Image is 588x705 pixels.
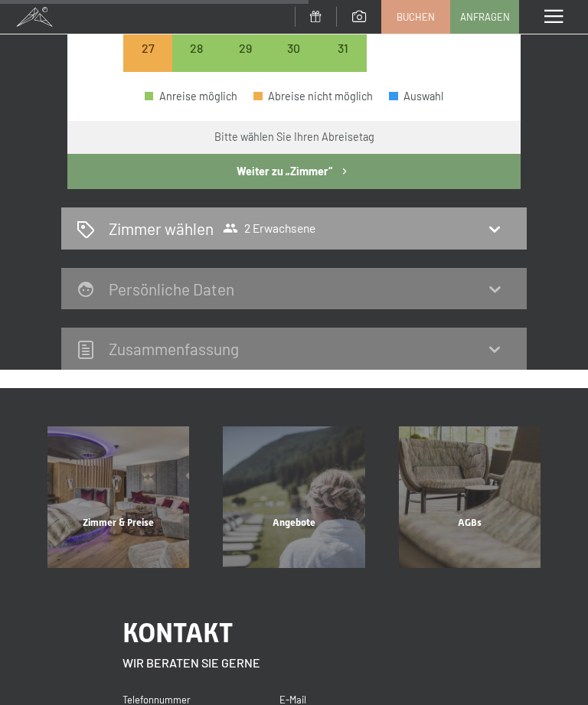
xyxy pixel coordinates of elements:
span: Buchen [397,10,435,24]
div: 29 [223,42,269,88]
a: Buchung Angebote [206,426,381,568]
span: Anfragen [460,10,510,24]
span: Wir beraten Sie gerne [122,655,260,670]
h2: Persönliche Daten [109,279,234,299]
div: Anreise möglich [221,24,270,73]
h2: Zimmer wählen [109,217,214,240]
div: 28 [174,42,220,88]
div: Bitte wählen Sie Ihren Abreisetag [214,129,374,145]
a: Buchen [382,1,449,33]
div: Abreise nicht möglich [253,91,373,102]
div: Auswahl [389,91,443,102]
span: Angebote [273,517,315,528]
div: Fri Oct 31 2025 [318,24,367,73]
div: 30 [271,42,317,88]
div: Thu Oct 30 2025 [269,24,318,73]
div: Mon Oct 27 2025 [123,24,172,73]
h2: Zusammen­fassung [109,339,239,358]
div: Anreise möglich [269,24,318,73]
div: Anreise möglich [145,91,237,102]
span: 2 Erwachsene [223,220,315,236]
a: Buchung Zimmer & Preise [31,426,206,568]
div: Wed Oct 29 2025 [221,24,270,73]
div: 31 [320,42,366,88]
button: Weiter zu „Zimmer“ [67,154,521,189]
div: Tue Oct 28 2025 [172,24,221,73]
span: Kontakt [122,617,233,648]
div: Abreise nicht möglich, da die Mindestaufenthaltsdauer nicht erfüllt wird [123,24,172,73]
div: Anreise möglich [318,24,367,73]
a: Anfragen [451,1,518,33]
div: 27 [125,42,171,88]
span: Zimmer & Preise [83,517,154,528]
div: Anreise möglich [172,24,221,73]
a: Buchung AGBs [382,426,557,568]
span: AGBs [458,517,482,528]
